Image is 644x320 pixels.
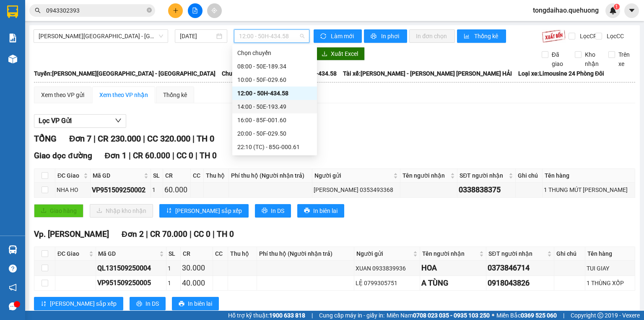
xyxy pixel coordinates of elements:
span: Lọc VP Gửi [39,115,72,126]
span: printer [371,33,378,40]
span: Trên xe [615,50,636,68]
button: printerIn phơi [364,29,407,43]
span: 12:00 - 50H-434.58 [239,30,305,42]
span: Xuất Excel [331,49,358,58]
td: HOA [420,261,486,275]
span: Tên người nhận [402,171,449,180]
span: CR 60.000 [133,151,170,160]
div: 1 THUNG MÚT [PERSON_NAME] [544,185,634,194]
span: [PERSON_NAME] sắp xếp [50,299,117,308]
span: Chuyến: (12:00 [DATE]) [222,69,283,78]
span: sync [320,33,327,40]
span: In biên lai [313,206,338,215]
span: | [146,229,148,239]
td: 0338838375 [457,183,516,197]
button: printerIn biên lai [172,297,219,310]
div: A TÙNG [421,277,485,289]
span: CC 0 [177,151,193,160]
div: 08:00 - 50E-189.34 [237,62,312,71]
span: Lọc CC [603,31,625,41]
button: downloadNhập kho nhận [90,204,153,218]
td: 0373846714 [486,261,554,275]
span: In DS [271,206,284,215]
span: message [9,302,17,310]
span: Đã giao [548,50,569,68]
div: Chọn chuyến [237,48,312,58]
span: 1 [615,4,618,10]
span: | [190,229,192,239]
span: ⚪️ [492,314,494,317]
div: 30.000 [182,262,211,274]
span: Làm mới [331,31,355,41]
button: sort-ascending[PERSON_NAME] sắp xếp [34,297,123,310]
span: | [129,151,131,160]
button: aim [207,3,222,18]
input: Tìm tên, số ĐT hoặc mã đơn [46,6,145,15]
div: Chọn chuyến [232,46,317,60]
th: SL [151,169,163,183]
span: SĐT người nhận [460,171,507,180]
span: printer [262,207,267,214]
div: 0918043826 [488,277,553,289]
strong: 1900 633 818 [269,312,305,319]
div: [PERSON_NAME] 0353493368 [314,185,399,194]
img: warehouse-icon [8,55,17,63]
span: close-circle [147,8,152,13]
div: 12:00 - 50H-434.58 [237,89,312,98]
span: Giao dọc đường [34,151,92,160]
span: [PERSON_NAME] sắp xếp [175,206,242,215]
span: In DS [145,299,159,308]
span: Tên người nhận [422,249,478,258]
td: 0918043826 [486,276,554,291]
div: 60.000 [164,184,189,196]
span: ĐC Giao [57,171,82,180]
span: TH 0 [200,151,217,160]
img: solution-icon [8,34,17,42]
span: printer [136,301,142,307]
button: caret-down [624,3,639,18]
span: Đơn 1 [105,151,127,160]
div: NHA HO [57,185,89,194]
span: Miền Nam [387,311,490,320]
span: CR 230.000 [98,134,141,144]
button: uploadGiao hàng [34,204,83,218]
div: 1 THÙNG XỐP [587,278,634,288]
div: 10:00 - 50F-029.60 [237,75,312,84]
strong: 0369 525 060 [521,312,557,319]
span: Người gửi [314,171,392,180]
div: Thống kê [163,90,187,100]
div: 1 [168,264,179,273]
span: | [195,151,197,160]
span: down [115,117,122,124]
span: ĐC Giao [57,249,87,258]
span: Loại xe: Limousine 24 Phòng Đôi [518,69,604,78]
th: Phí thu hộ (Người nhận trả) [229,169,312,183]
td: VP951509250002 [91,183,151,197]
span: printer [304,207,310,214]
span: Kho nhận [582,50,602,68]
div: VP951509250002 [92,185,149,195]
th: Ghi chú [554,247,585,261]
span: | [312,311,313,320]
span: In biên lai [188,299,212,308]
strong: 0708 023 035 - 0935 103 250 [413,312,490,319]
span: caret-down [628,7,636,14]
span: Đơn 2 [122,229,144,239]
img: icon-new-feature [609,7,617,14]
span: CR 70.000 [150,229,187,239]
span: search [35,8,41,13]
td: A TÙNG [420,276,486,291]
div: VP951509250005 [97,278,165,288]
div: XUAN 0933839936 [356,264,419,273]
span: Người gửi [356,249,412,258]
th: Tên hàng [585,247,635,261]
button: plus [168,3,183,18]
button: printerIn DS [130,297,166,310]
span: CC 0 [194,229,210,239]
div: 0338838375 [459,184,514,196]
span: CC 320.000 [147,134,190,144]
span: Miền Tây - Phan Rang - Ninh Sơn [39,30,163,42]
sup: 1 [614,4,620,10]
th: CC [213,247,228,261]
th: Thu hộ [204,169,229,183]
